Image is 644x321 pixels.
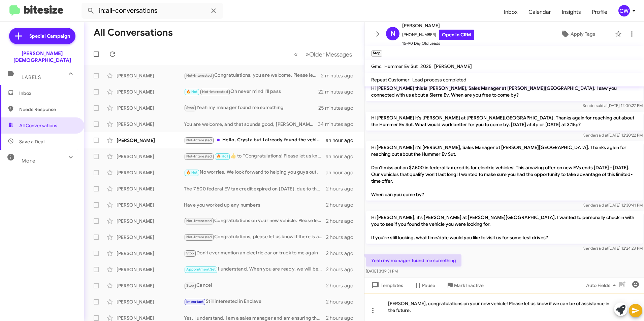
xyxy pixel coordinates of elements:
[186,235,212,239] span: Not-Interested
[597,203,608,208] span: said at
[184,249,326,257] div: Don't ever mention an electric car or truck to me again
[556,2,586,22] a: Insights
[543,28,612,40] button: Apply Tags
[597,246,608,251] span: said at
[184,217,326,225] div: Congratulations on your new vehicle. Please let us know if there is anything we can help with in ...
[184,298,326,306] div: Still interested in Enclave
[364,279,409,291] button: Templates
[402,22,474,30] span: [PERSON_NAME]
[294,50,298,59] span: «
[117,137,184,144] div: [PERSON_NAME]
[186,154,212,158] span: Not-Interested
[184,185,326,192] div: The 7,500 federal EV tax credit expired on [DATE], due to the new legislation into law in [DATE]....
[29,33,70,39] span: Special Campaign
[581,279,624,291] button: Auto Fields
[117,72,184,79] div: [PERSON_NAME]
[371,63,382,69] span: Gmc
[366,112,643,131] p: Hi [PERSON_NAME] it's [PERSON_NAME] at [PERSON_NAME][GEOGRAPHIC_DATA]. Thanks again for reaching ...
[117,202,184,208] div: [PERSON_NAME]
[370,279,403,291] span: Templates
[371,50,382,57] small: Stop
[290,47,302,61] button: Previous
[596,103,608,108] span: said at
[441,279,489,291] button: Mark Inactive
[326,137,359,144] div: an hour ago
[186,267,216,272] span: Appointment Set
[318,121,359,128] div: 34 minutes ago
[186,283,194,288] span: Stop
[184,152,326,160] div: ​👍​ to “ Congratulations! Please let us know if there is anything that we can do to help with in ...
[186,251,194,255] span: Stop
[597,133,608,138] span: said at
[186,106,194,110] span: Stop
[583,203,643,208] span: Sender [DATE] 12:30:41 PM
[571,28,595,40] span: Apply Tags
[366,254,461,266] p: Yeah my manager found me something
[326,282,359,289] div: 2 hours ago
[326,153,359,160] div: an hour ago
[321,72,359,79] div: 2 minutes ago
[305,50,309,59] span: »
[318,88,359,95] div: 22 minutes ago
[82,3,223,19] input: Search
[402,30,474,40] span: [PHONE_NUMBER]
[390,28,395,39] span: N
[19,90,76,97] span: Inbox
[366,211,643,244] p: Hi [PERSON_NAME], it's [PERSON_NAME] at [PERSON_NAME][GEOGRAPHIC_DATA]. I wanted to personally ch...
[184,88,318,96] div: Oh never mind I'll pass
[117,250,184,257] div: [PERSON_NAME]
[618,5,630,16] div: CW
[583,133,643,138] span: Sender [DATE] 12:20:22 PM
[326,202,359,208] div: 2 hours ago
[202,90,228,94] span: Not-Interested
[384,63,418,69] span: Hummer Ev Sut
[326,250,359,257] div: 2 hours ago
[117,169,184,176] div: [PERSON_NAME]
[22,74,41,80] span: Labels
[117,185,184,192] div: [PERSON_NAME]
[364,293,644,321] div: [PERSON_NAME], congratulations on your new vehicle! Please let us know if we can be of assistance...
[186,73,212,78] span: Not-Interested
[420,63,431,69] span: 2025
[184,104,318,112] div: Yeah my manager found me something
[117,121,184,128] div: [PERSON_NAME]
[366,269,398,274] span: [DATE] 3:39:31 PM
[117,298,184,305] div: [PERSON_NAME]
[186,170,198,175] span: 🔥 Hot
[454,279,484,291] span: Mark Inactive
[290,47,356,61] nav: Page navigation example
[94,27,173,38] h1: All Conversations
[613,5,637,16] button: CW
[117,88,184,95] div: [PERSON_NAME]
[402,40,474,47] span: 15-90 Day Old Leads
[309,51,352,58] span: Older Messages
[318,105,359,111] div: 25 minutes ago
[19,122,57,129] span: All Conversations
[523,2,556,22] a: Calendar
[366,82,643,101] p: Hi [PERSON_NAME] this is [PERSON_NAME], Sales Manager at [PERSON_NAME][GEOGRAPHIC_DATA]. I saw yo...
[117,234,184,241] div: [PERSON_NAME]
[184,233,326,241] div: Congratulations, please let us know if there is anything we can help with in the future.
[19,106,76,113] span: Needs Response
[22,158,35,164] span: More
[583,103,643,108] span: Sender [DATE] 12:00:27 PM
[422,279,435,291] span: Pause
[409,279,441,291] button: Pause
[586,2,613,22] a: Profile
[217,154,228,158] span: 🔥 Hot
[184,202,326,208] div: Have you worked up any numbers
[117,218,184,224] div: [PERSON_NAME]
[498,2,523,22] a: Inbox
[184,121,318,128] div: You are welcome, and that sounds good, [PERSON_NAME]. We are here to assist you when you are ready.
[439,30,474,40] a: Open in CRM
[326,266,359,273] div: 2 hours ago
[184,169,326,176] div: No worries. We look forward to helping you guys out.
[184,136,326,144] div: Hello, Crysta but I already found the vehicle I was looking for, thanks anyway.
[184,72,321,79] div: Congratulations, you are welcome. Please let us know if we can assist you in the future.
[186,219,212,223] span: Not-Interested
[184,282,326,289] div: Cancel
